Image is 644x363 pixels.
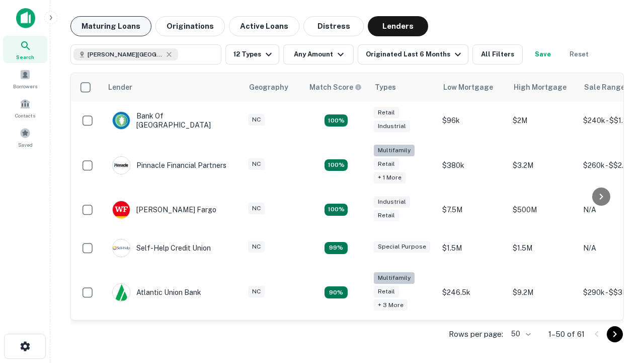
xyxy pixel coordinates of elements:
[374,196,410,208] div: Industrial
[374,286,399,297] div: Retail
[437,267,508,318] td: $246.5k
[243,73,303,101] th: Geography
[548,328,585,340] p: 1–50 of 61
[3,65,47,92] a: Borrowers
[108,81,132,93] div: Lender
[283,44,354,65] button: Any Amount
[3,124,47,151] a: Saved
[113,239,130,257] img: picture
[309,82,360,93] h6: Match Score
[449,328,503,340] p: Rows per page:
[508,191,578,229] td: $500M
[508,267,578,318] td: $9.2M
[508,73,578,101] th: High Mortgage
[248,241,265,253] div: NC
[374,120,410,132] div: Industrial
[303,16,364,36] button: Distress
[102,73,243,101] th: Lender
[375,81,396,93] div: Types
[248,286,265,297] div: NC
[3,36,47,63] a: Search
[113,157,130,174] img: picture
[374,172,406,184] div: + 1 more
[437,101,508,140] td: $96k
[112,111,233,130] div: Bank Of [GEOGRAPHIC_DATA]
[16,53,34,61] span: Search
[113,284,130,301] img: picture
[13,82,37,90] span: Borrowers
[374,272,415,284] div: Multifamily
[113,112,130,129] img: picture
[325,204,348,216] div: Matching Properties: 14, hasApolloMatch: undefined
[325,242,348,254] div: Matching Properties: 11, hasApolloMatch: undefined
[507,327,532,341] div: 50
[584,81,625,93] div: Sale Range
[366,48,464,60] div: Originated Last 6 Months
[325,286,348,298] div: Matching Properties: 10, hasApolloMatch: undefined
[248,203,265,214] div: NC
[527,44,559,65] button: Save your search to get updates of matches that match your search criteria.
[155,16,225,36] button: Originations
[3,94,47,122] a: Contacts
[112,201,216,219] div: [PERSON_NAME] Fargo
[563,44,595,65] button: Reset
[18,141,33,149] span: Saved
[15,111,35,119] span: Contacts
[437,73,508,101] th: Low Mortgage
[325,159,348,171] div: Matching Properties: 20, hasApolloMatch: undefined
[112,156,226,174] div: Pinnacle Financial Partners
[508,229,578,267] td: $1.5M
[508,101,578,140] td: $2M
[325,114,348,127] div: Matching Properties: 15, hasApolloMatch: undefined
[607,326,623,342] button: Go to next page
[472,44,523,65] button: All Filters
[88,50,163,59] span: [PERSON_NAME][GEOGRAPHIC_DATA], [GEOGRAPHIC_DATA]
[508,140,578,191] td: $3.2M
[229,16,299,36] button: Active Loans
[112,239,211,257] div: Self-help Credit Union
[369,73,437,101] th: Types
[112,283,201,301] div: Atlantic Union Bank
[437,229,508,267] td: $1.5M
[443,81,493,93] div: Low Mortgage
[113,201,130,218] img: picture
[249,81,288,93] div: Geography
[374,145,415,156] div: Multifamily
[374,107,399,118] div: Retail
[309,82,362,93] div: Capitalize uses an advanced AI algorithm to match your search with the best lender. The match sco...
[358,44,468,65] button: Originated Last 6 Months
[70,16,151,36] button: Maturing Loans
[594,250,644,298] iframe: Chat Widget
[437,191,508,229] td: $7.5M
[16,8,35,28] img: capitalize-icon.png
[374,241,430,253] div: Special Purpose
[374,158,399,170] div: Retail
[374,299,408,311] div: + 3 more
[368,16,428,36] button: Lenders
[437,140,508,191] td: $380k
[374,210,399,221] div: Retail
[303,73,369,101] th: Capitalize uses an advanced AI algorithm to match your search with the best lender. The match sco...
[248,158,265,170] div: NC
[225,44,279,65] button: 12 Types
[514,81,567,93] div: High Mortgage
[248,114,265,126] div: NC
